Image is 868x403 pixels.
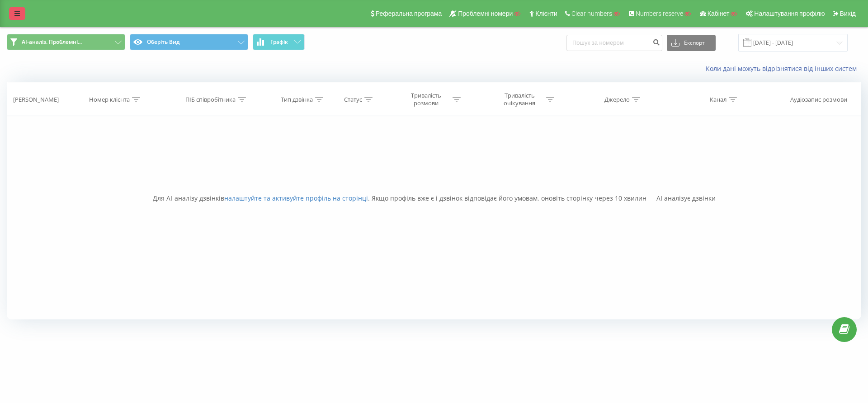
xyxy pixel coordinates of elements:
[667,35,716,51] button: Експорт
[604,96,630,103] div: Джерело
[224,194,368,202] a: налаштуйте та активуйте профіль на сторінці
[281,96,313,103] div: Тип дзвінка
[130,34,248,50] button: Оберіть Вид
[7,34,125,50] button: AI-аналіз. Проблемні...
[566,35,662,51] input: Пошук за номером
[89,96,130,103] div: Номер клієнта
[636,10,683,17] span: Numbers reserve
[13,96,59,103] div: [PERSON_NAME]
[344,96,362,103] div: Статус
[402,92,450,107] div: Тривалість розмови
[270,39,288,45] span: Графік
[495,92,544,107] div: Тривалість очікування
[754,10,825,17] span: Налаштування профілю
[7,194,861,203] div: Для AI-аналізу дзвінків . Якщо профіль вже є і дзвінок відповідає його умовам, оновіть сторінку ч...
[535,10,557,17] span: Клієнти
[840,10,856,17] span: Вихід
[458,10,513,17] span: Проблемні номери
[185,96,236,103] div: ПІБ співробітника
[710,96,726,103] div: Канал
[22,38,82,46] span: AI-аналіз. Проблемні...
[571,10,612,17] span: Clear numbers
[790,96,847,103] div: Аудіозапис розмови
[706,64,861,73] a: Коли дані можуть відрізнятися вiд інших систем
[253,34,305,50] button: Графік
[708,10,730,17] span: Кабінет
[376,10,442,17] span: Реферальна програма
